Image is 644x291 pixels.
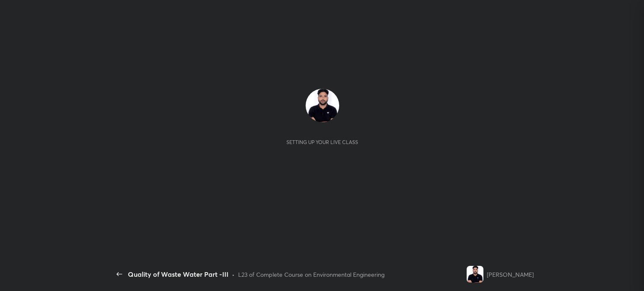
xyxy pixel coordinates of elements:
div: • [232,270,235,279]
img: d58f76cd00a64faea5a345cb3a881824.jpg [467,266,483,283]
div: Quality of Waste Water Part -III [128,269,229,279]
div: Setting up your live class [286,139,358,145]
div: L23 of Complete Course on Environmental Engineering [238,270,384,279]
img: d58f76cd00a64faea5a345cb3a881824.jpg [306,89,339,122]
div: [PERSON_NAME] [487,270,534,279]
